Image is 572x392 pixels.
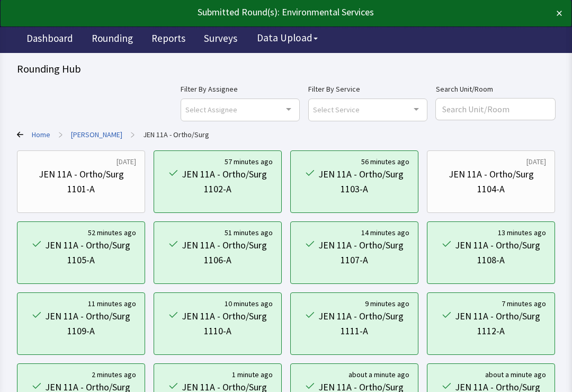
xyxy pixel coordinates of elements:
[318,238,404,253] div: JEN 11A - Ortho/Surg
[477,324,505,338] div: 1112-A
[204,253,231,268] div: 1106-A
[348,369,409,380] div: about a minute ago
[117,156,136,167] div: [DATE]
[88,298,136,309] div: 11 minutes ago
[92,369,136,380] div: 2 minutes ago
[88,227,136,238] div: 52 minutes ago
[477,253,505,268] div: 1108-A
[498,227,546,238] div: 13 minutes ago
[251,28,324,48] button: Data Upload
[32,129,50,140] a: Home
[10,5,507,20] div: Submitted Round(s): Environmental Services
[204,324,231,338] div: 1110-A
[318,309,404,324] div: JEN 11A - Ortho/Surg
[308,83,427,95] label: Filter By Service
[225,156,273,167] div: 57 minutes ago
[502,298,546,309] div: 7 minutes ago
[318,167,404,182] div: JEN 11A - Ortho/Surg
[455,309,540,324] div: JEN 11A - Ortho/Surg
[485,369,546,380] div: about a minute ago
[131,124,135,145] span: >
[232,369,273,380] div: 1 minute ago
[67,182,95,197] div: 1101-A
[182,167,267,182] div: JEN 11A - Ortho/Surg
[71,129,122,140] a: Jennie Sealy
[67,253,95,268] div: 1105-A
[19,26,81,53] a: Dashboard
[313,103,360,115] span: Select Service
[144,26,193,53] a: Reports
[204,182,231,197] div: 1102-A
[182,309,267,324] div: JEN 11A - Ortho/Surg
[477,182,505,197] div: 1104-A
[45,238,130,253] div: JEN 11A - Ortho/Surg
[67,324,95,338] div: 1109-A
[455,238,540,253] div: JEN 11A - Ortho/Surg
[365,298,409,309] div: 9 minutes ago
[39,167,124,182] div: JEN 11A - Ortho/Surg
[341,182,368,197] div: 1103-A
[225,298,273,309] div: 10 minutes ago
[59,124,62,145] span: >
[436,99,555,120] input: Search Unit/Room
[225,227,273,238] div: 51 minutes ago
[526,156,546,167] div: [DATE]
[185,103,237,115] span: Select Assignee
[361,156,409,167] div: 56 minutes ago
[45,309,130,324] div: JEN 11A - Ortho/Surg
[361,227,409,238] div: 14 minutes ago
[84,26,141,53] a: Rounding
[17,61,555,76] div: Rounding Hub
[341,253,368,268] div: 1107-A
[436,83,555,95] label: Search Unit/Room
[556,5,562,22] button: ×
[341,324,368,338] div: 1111-A
[181,83,300,95] label: Filter By Assignee
[449,167,534,182] div: JEN 11A - Ortho/Surg
[196,26,245,53] a: Surveys
[143,129,209,140] a: JEN 11A - Ortho/Surg
[182,238,267,253] div: JEN 11A - Ortho/Surg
